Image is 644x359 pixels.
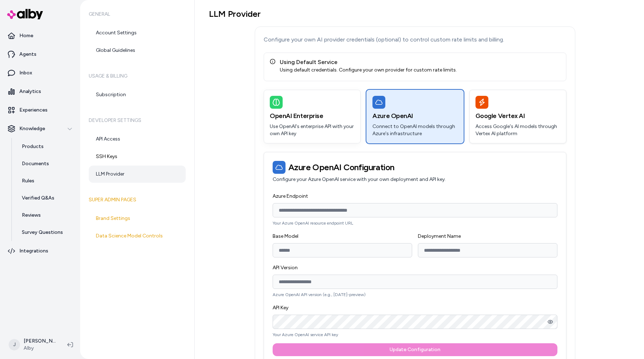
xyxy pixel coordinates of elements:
h6: Usage & Billing [89,66,186,86]
label: Deployment Name [418,233,461,239]
p: Your Azure OpenAI service API key [273,332,557,338]
h3: Azure OpenAI Configuration [273,161,557,174]
p: Inbox [19,69,32,77]
a: Rules [15,172,77,190]
h6: General [89,4,186,24]
span: Alby [24,345,56,352]
p: Documents [22,160,49,167]
img: alby Logo [7,9,43,19]
p: Knowledge [19,125,45,132]
a: Documents [15,155,77,172]
a: LLM Provider [89,166,186,183]
p: Analytics [19,88,41,95]
p: Verified Q&As [22,195,54,202]
p: Rules [22,177,34,185]
p: Configure your Azure OpenAI service with your own deployment and API key. [273,176,557,183]
a: Experiences [3,102,77,119]
p: Configure your own AI provider credentials (optional) to control custom rate limits and billing. [264,35,566,44]
a: Verified Q&As [15,190,77,207]
h3: OpenAI Enterprise [270,111,355,121]
p: Your Azure OpenAI resource endpoint URL [273,220,557,226]
p: Access Google's AI models through Vertex AI platform [475,123,560,137]
p: Connect to OpenAI models through Azure's infrastructure [372,123,457,137]
p: Survey Questions [22,229,63,236]
p: Agents [19,51,36,58]
p: Experiences [19,107,48,114]
a: SSH Keys [89,148,186,165]
p: Home [19,32,33,39]
label: API Key [273,305,288,311]
p: Use OpenAI's enterprise API with your own API key [270,123,355,137]
h1: LLM Provider [209,9,621,19]
button: J[PERSON_NAME]Alby [4,333,62,356]
a: Analytics [3,83,77,100]
button: Knowledge [3,120,77,137]
a: Agents [3,46,77,63]
p: [PERSON_NAME] [24,338,56,345]
label: Base Model [273,233,298,239]
h3: Azure OpenAI [372,111,457,121]
p: Products [22,143,44,150]
p: Azure OpenAI API version (e.g., [DATE]-preview) [273,292,557,297]
p: Integrations [19,247,48,255]
h3: Google Vertex AI [475,111,560,121]
h6: Super Admin Pages [89,190,186,210]
a: Global Guidelines [89,42,186,59]
a: Inbox [3,64,77,82]
a: Brand Settings [89,210,186,227]
a: Account Settings [89,24,186,41]
a: Reviews [15,207,77,224]
a: Survey Questions [15,224,77,241]
a: Home [3,27,77,44]
a: Integrations [3,242,77,260]
div: Using default credentials. Configure your own provider for custom rate limits. [280,67,457,74]
div: Using Default Service [280,58,457,67]
p: Reviews [22,212,41,219]
a: Products [15,138,77,155]
h6: Developer Settings [89,110,186,131]
label: Azure Endpoint [273,193,308,199]
label: API Version [273,265,298,271]
a: Data Science Model Controls [89,227,186,245]
span: J [9,339,20,350]
a: Subscription [89,86,186,103]
a: API Access [89,131,186,148]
